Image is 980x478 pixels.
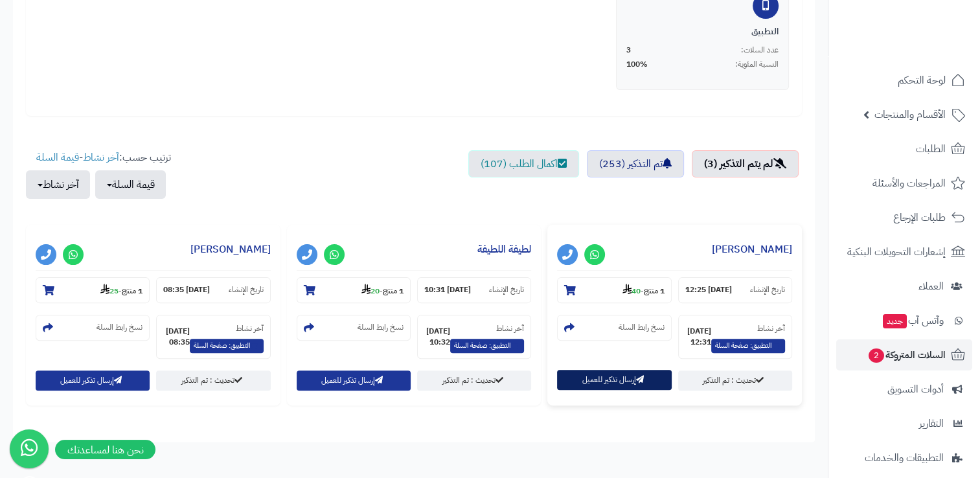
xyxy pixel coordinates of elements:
[865,449,944,467] span: التطبيقات والخدمات
[836,442,972,473] a: التطبيقات والخدمات
[883,314,907,328] span: جديد
[424,326,450,348] strong: [DATE] 10:32
[898,71,946,89] span: لوحة التحكم
[836,133,972,165] a: الطلبات
[229,284,264,295] small: تاريخ الإنشاء
[26,150,171,199] ul: ترتيب حسب: -
[36,150,79,165] a: قيمة السلة
[361,285,380,297] strong: 20
[100,284,142,297] small: -
[358,322,404,333] small: نسخ رابط السلة
[163,326,189,348] strong: [DATE] 08:35
[836,408,972,439] a: التقارير
[297,370,411,391] button: إرسال تذكير للعميل
[893,209,946,227] span: طلبات الإرجاع
[361,284,404,297] small: -
[678,370,792,391] a: تحديث : تم التذكير
[685,284,732,295] strong: [DATE] 12:25
[26,170,90,199] button: آخر نشاط
[417,370,531,391] a: تحديث : تم التذكير
[892,34,968,62] img: logo-2.png
[741,45,779,56] span: عدد السلات:
[916,140,946,158] span: الطلبات
[622,285,641,297] strong: 40
[836,236,972,267] a: إشعارات التحويلات البنكية
[83,150,119,165] a: آخر نشاط
[190,339,264,353] span: التطبيق: صفحة السلة
[297,277,411,303] section: 1 منتج-20
[477,242,531,257] a: لطيفة اللطيفة
[619,322,665,333] small: نسخ رابط السلة
[557,315,671,341] section: نسخ رابط السلة
[918,277,944,295] span: العملاء
[685,326,711,348] strong: [DATE] 12:31
[919,415,944,433] span: التقارير
[847,243,946,261] span: إشعارات التحويلات البنكية
[874,106,946,124] span: الأقسام والمنتجات
[587,150,684,177] a: تم التذكير (253)
[735,59,779,70] span: النسبة المئوية:
[36,370,150,391] button: إرسال تذكير للعميل
[468,150,579,177] a: اكمال الطلب (107)
[622,284,665,297] small: -
[757,323,785,334] small: آخر نشاط
[750,284,785,295] small: تاريخ الإنشاء
[626,25,779,38] div: التطبيق
[836,271,972,302] a: العملاء
[424,284,471,295] strong: [DATE] 10:31
[122,285,142,297] strong: 1 منتج
[872,174,946,192] span: المراجعات والأسئلة
[836,168,972,199] a: المراجعات والأسئلة
[836,202,972,233] a: طلبات الإرجاع
[836,305,972,336] a: وآتس آبجديد
[163,284,210,295] strong: [DATE] 08:35
[36,277,150,303] section: 1 منتج-25
[557,277,671,303] section: 1 منتج-40
[97,322,142,333] small: نسخ رابط السلة
[156,370,270,391] a: تحديث : تم التذكير
[626,59,648,70] span: 100%
[297,315,411,341] section: نسخ رابط السلة
[711,339,785,353] span: التطبيق: صفحة السلة
[100,285,119,297] strong: 25
[450,339,524,353] span: التطبيق: صفحة السلة
[36,315,150,341] section: نسخ رابط السلة
[692,150,799,177] a: لم يتم التذكير (3)
[836,65,972,96] a: لوحة التحكم
[882,312,944,330] span: وآتس آب
[869,348,884,363] span: 2
[557,370,671,390] button: إرسال تذكير للعميل
[496,323,524,334] small: آخر نشاط
[95,170,166,199] button: قيمة السلة
[836,374,972,405] a: أدوات التسويق
[383,285,404,297] strong: 1 منتج
[644,285,665,297] strong: 1 منتج
[489,284,524,295] small: تاريخ الإنشاء
[867,346,946,364] span: السلات المتروكة
[887,380,944,398] span: أدوات التسويق
[190,242,271,257] a: [PERSON_NAME]
[236,323,264,334] small: آخر نشاط
[626,45,631,56] span: 3
[712,242,792,257] a: [PERSON_NAME]
[836,339,972,370] a: السلات المتروكة2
